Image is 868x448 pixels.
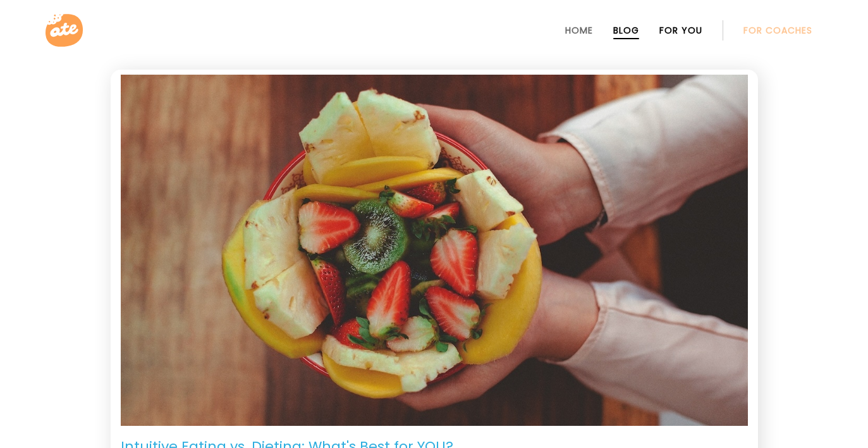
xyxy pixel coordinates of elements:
[613,25,639,35] a: Blog
[121,75,748,426] img: Intuitive Eating. Image: Unsplash-giancarlo-duarte
[565,25,593,35] a: Home
[659,25,702,35] a: For You
[743,25,812,35] a: For Coaches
